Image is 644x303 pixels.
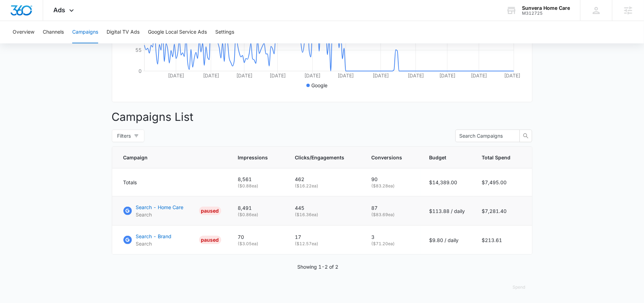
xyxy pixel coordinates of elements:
[238,241,278,247] p: ( $3.05 ea)
[112,109,533,125] p: Campaigns List
[238,204,278,212] p: 8,491
[506,279,533,296] button: Spend
[522,5,570,11] div: account name
[522,11,570,16] div: account id
[123,179,221,186] div: Totals
[72,21,98,43] button: Campaigns
[199,207,221,215] div: PAUSED
[372,183,413,189] p: ( $83.28 ea)
[295,154,345,161] span: Clicks/Engagements
[123,207,132,215] img: Google Ads
[373,73,389,78] tspan: [DATE]
[123,233,221,247] a: Google AdsSearch - BrandSearchPAUSED
[372,233,413,241] p: 3
[295,183,355,189] p: ( $16.22 ea)
[54,6,66,14] span: Ads
[372,175,413,183] p: 90
[407,73,423,78] tspan: [DATE]
[295,204,355,212] p: 445
[136,233,172,240] p: Search - Brand
[138,68,141,74] tspan: 0
[136,204,184,211] p: Search - Home Care
[269,73,285,78] tspan: [DATE]
[372,212,413,218] p: ( $83.69 ea)
[295,241,355,247] p: ( $12.57 ea)
[238,154,268,161] span: Impressions
[43,21,64,43] button: Channels
[520,130,532,142] button: search
[295,212,355,218] p: ( $16.36 ea)
[107,21,140,43] button: Digital TV Ads
[112,130,144,142] button: Filters
[297,263,338,270] p: Showing 1-2 of 2
[199,236,221,244] div: PAUSED
[338,73,354,78] tspan: [DATE]
[474,197,532,226] td: $7,281.40
[471,73,487,78] tspan: [DATE]
[429,154,455,161] span: Budget
[372,241,413,247] p: ( $71.20 ea)
[135,47,141,53] tspan: 55
[238,183,278,189] p: ( $0.88 ea)
[304,73,320,78] tspan: [DATE]
[429,179,465,186] p: $14,389.00
[123,204,221,218] a: Google AdsSearch - Home CareSearchPAUSED
[295,175,355,183] p: 462
[168,73,184,78] tspan: [DATE]
[439,73,455,78] tspan: [DATE]
[136,240,172,247] p: Search
[203,73,219,78] tspan: [DATE]
[504,73,520,78] tspan: [DATE]
[136,211,184,218] p: Search
[372,204,413,212] p: 87
[123,154,211,161] span: Campaign
[429,207,465,215] p: $113.88 / daily
[429,236,465,244] p: $9.80 / daily
[311,82,327,89] p: Google
[238,175,278,183] p: 8,561
[460,132,510,140] input: Search Campaigns
[295,233,355,241] p: 17
[372,154,402,161] span: Conversions
[13,21,34,43] button: Overview
[215,21,234,43] button: Settings
[117,132,131,140] span: Filters
[236,73,252,78] tspan: [DATE]
[474,168,532,197] td: $7,495.00
[482,154,511,161] span: Total Spend
[148,21,207,43] button: Google Local Service Ads
[520,133,532,139] span: search
[123,236,132,244] img: Google Ads
[474,226,532,255] td: $213.61
[238,233,278,241] p: 70
[238,212,278,218] p: ( $0.86 ea)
